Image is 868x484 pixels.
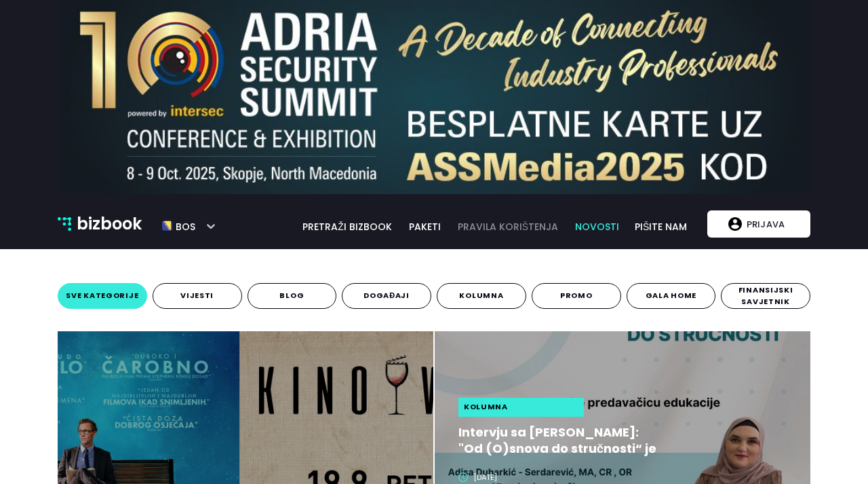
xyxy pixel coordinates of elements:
[401,219,449,234] a: paketi
[567,219,627,234] a: novosti
[153,283,242,309] button: vijesti
[458,424,797,457] a: Intervju sa [PERSON_NAME]: "Od (O)snova do stručnosti“ je edukacija koja mijenja karijere
[560,290,593,301] span: promo
[728,217,742,231] img: account logo
[437,283,526,309] button: kolumna
[532,283,621,309] button: promo
[363,290,410,301] span: događaji
[172,215,195,233] h5: bos
[627,219,695,234] a: pišite nam
[707,210,810,238] button: Prijava
[459,290,503,301] span: kolumna
[449,219,567,234] a: pravila korištenja
[464,401,508,413] span: kolumna
[473,472,497,483] span: [DATE]
[458,424,661,457] h2: Intervju sa [PERSON_NAME]: "Od (O)snova do stručnosti“ je edukacija koja mijenja karijere
[726,284,806,308] span: finansijski savjetnik
[162,215,172,238] img: bos
[342,283,431,309] button: događaji
[58,283,147,309] button: sve kategorije
[458,472,468,482] span: clock-circle
[77,211,142,237] p: bizbook
[721,283,810,309] button: finansijski savjetnik
[627,283,716,309] button: gala home
[248,283,337,309] button: blog
[294,219,401,234] a: pretraži bizbook
[279,290,304,301] span: blog
[180,290,214,301] span: vijesti
[742,211,789,237] p: Prijava
[66,290,138,301] span: sve kategorije
[58,211,142,237] a: bizbook
[58,217,71,231] img: bizbook
[646,290,696,301] span: gala home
